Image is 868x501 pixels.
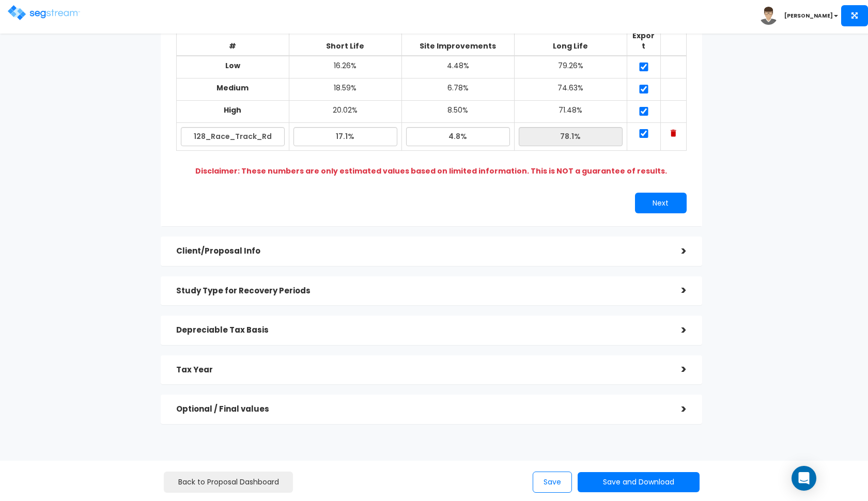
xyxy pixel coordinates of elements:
[401,26,514,56] th: Site Improvements
[216,83,249,93] b: Medium
[195,166,667,176] b: Disclaimer: These numbers are only estimated values based on limited information. This is NOT a g...
[666,243,687,259] div: >
[164,472,293,493] a: Back to Proposal Dashboard
[224,105,241,115] b: High
[514,101,627,123] td: 71.48%
[578,472,700,492] button: Save and Download
[8,5,80,20] img: logo.png
[401,56,514,79] td: 4.48%
[176,326,666,335] h5: Depreciable Tax Basis
[760,7,778,25] img: avatar.png
[225,60,240,71] b: Low
[666,401,687,417] div: >
[176,26,289,56] th: #
[176,287,666,295] h5: Study Type for Recovery Periods
[671,130,676,137] img: Trash Icon
[784,12,833,20] b: [PERSON_NAME]
[176,405,666,414] h5: Optional / Final values
[176,366,666,374] h5: Tax Year
[176,247,666,256] h5: Client/Proposal Info
[792,466,816,491] div: Open Intercom Messenger
[533,472,572,493] button: Save
[401,79,514,101] td: 6.78%
[627,26,660,56] th: Export
[401,101,514,123] td: 8.50%
[635,193,687,213] button: Next
[514,79,627,101] td: 74.63%
[289,79,401,101] td: 18.59%
[666,362,687,378] div: >
[514,26,627,56] th: Long Life
[666,322,687,338] div: >
[289,101,401,123] td: 20.02%
[514,56,627,79] td: 79.26%
[666,283,687,299] div: >
[289,26,401,56] th: Short Life
[289,56,401,79] td: 16.26%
